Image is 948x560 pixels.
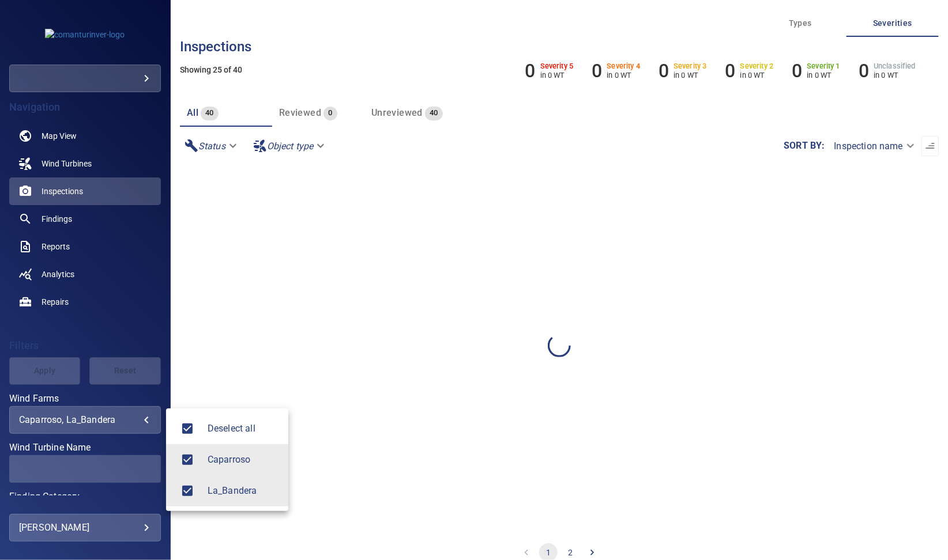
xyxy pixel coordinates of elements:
[208,484,279,498] span: La_Bandera
[208,422,279,436] span: Deselect all
[208,484,279,498] div: Wind Farms La_Bandera
[175,479,200,503] span: La_Bandera
[166,408,288,511] ul: Caparroso, La_Bandera
[208,453,279,467] span: Caparroso
[175,448,200,472] span: Caparroso
[208,453,279,467] div: Wind Farms Caparroso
